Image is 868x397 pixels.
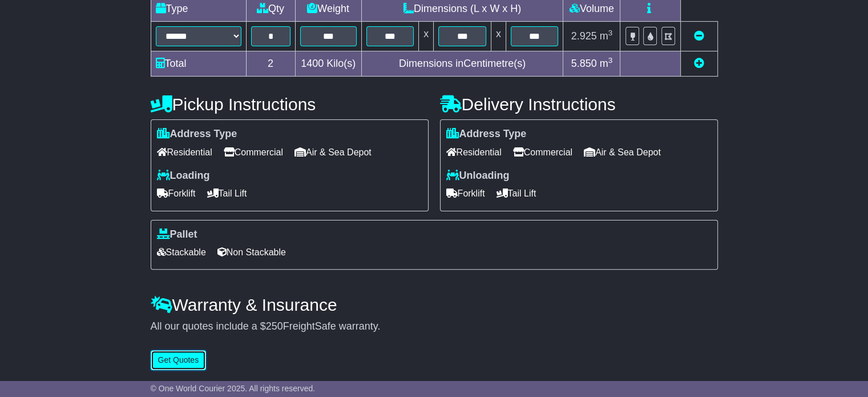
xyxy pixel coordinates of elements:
[151,320,718,333] div: All our quotes include a $ FreightSafe warranty.
[600,58,613,69] span: m
[157,170,210,182] label: Loading
[224,143,283,161] span: Commercial
[294,143,372,161] span: Air & Sea Depot
[217,243,286,261] span: Non Stackable
[571,30,597,42] span: 2.925
[491,22,506,51] td: x
[446,170,510,182] label: Unloading
[207,185,247,202] span: Tail Lift
[694,30,704,42] a: Remove this item
[157,185,196,202] span: Forklift
[151,95,429,114] h4: Pickup Instructions
[301,58,324,69] span: 1400
[361,51,563,77] td: Dimensions in Centimetre(s)
[266,320,283,332] span: 250
[157,243,206,261] span: Stackable
[584,143,661,161] span: Air & Sea Depot
[157,128,237,141] label: Address Type
[419,22,434,51] td: x
[446,185,485,202] span: Forklift
[157,228,197,241] label: Pallet
[513,143,572,161] span: Commercial
[157,143,212,161] span: Residential
[496,185,536,202] span: Tail Lift
[600,30,613,42] span: m
[446,143,502,161] span: Residential
[446,128,527,141] label: Address Type
[694,58,704,69] a: Add new item
[151,295,718,314] h4: Warranty & Insurance
[571,58,597,69] span: 5.850
[608,56,613,65] sup: 3
[151,350,207,370] button: Get Quotes
[608,29,613,37] sup: 3
[295,51,361,77] td: Kilo(s)
[440,95,718,114] h4: Delivery Instructions
[246,51,295,77] td: 2
[151,384,316,393] span: © One World Courier 2025. All rights reserved.
[151,51,246,77] td: Total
